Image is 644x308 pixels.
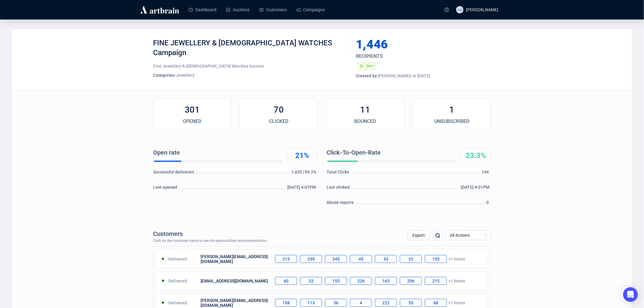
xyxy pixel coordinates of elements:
div: 32 [400,255,422,263]
div: 222 [375,299,397,307]
div: 239 [300,255,322,263]
div: [PERSON_NAME][EMAIL_ADDRESS][DOMAIN_NAME] [199,253,272,265]
div: 1,435 | 99.2% [291,169,317,178]
div: +1 items [272,275,488,287]
img: search.png [434,232,442,239]
div: [DATE] 4:01PM [287,184,317,193]
div: Successful deliveries [153,169,195,178]
div: 113 [300,299,322,307]
div: [PERSON_NAME] | at [DATE] [356,73,491,79]
div: Total Clicks [327,169,351,178]
span: Categories: [153,73,176,78]
div: +1 items [272,253,488,265]
div: 4 [350,299,372,307]
div: 55 [400,299,422,307]
div: 56 [325,299,347,307]
div: 163 [375,277,397,285]
span: Created by: [356,73,378,78]
div: 215 [425,277,447,285]
div: 21% [288,151,317,161]
div: Abuse reports [327,199,355,208]
div: 70 [240,104,317,116]
div: [EMAIL_ADDRESS][DOMAIN_NAME] [199,275,272,287]
div: 33 [375,255,397,263]
div: 144 [482,169,491,178]
div: 301 [153,104,231,116]
div: 32 [300,277,322,285]
span: All Actions [450,231,487,240]
div: 1,446 [356,38,462,51]
a: Campaigns [296,2,325,18]
div: 155 [425,255,447,263]
div: 11 [327,104,404,116]
div: Open Intercom Messenger [623,287,638,302]
div: 68 [425,299,447,307]
div: Last clicked [327,184,351,193]
div: [DATE] 4:01PM [461,184,491,193]
div: Jewellery [153,72,346,78]
span: [PERSON_NAME] [466,7,499,12]
div: OPENED [153,118,231,125]
button: Export [408,230,430,240]
div: Click on the customer name to see the personalized recommendations [153,239,267,243]
a: Auctions [226,2,250,18]
div: 245 [325,255,347,263]
div: UNSUBSCRIBED [413,118,491,125]
div: 1 [413,104,491,116]
div: 215 [275,255,297,263]
div: BOUNCED [327,118,404,125]
div: RECIPIENTS [356,53,468,60]
div: 158 [275,299,297,307]
span: send [360,64,364,68]
div: Open rate [153,148,281,157]
span: Sent [366,64,373,68]
div: 60 [275,277,297,285]
div: Delivered [156,275,199,287]
div: Customers [153,230,267,237]
div: 23.3% [461,151,491,161]
div: 45 [350,255,372,263]
span: AM [457,7,462,12]
div: Fine Jewellery & [DEMOGRAPHIC_DATA] Watches Auction [153,63,346,69]
div: Delivered [156,253,199,265]
div: 155 [325,277,347,285]
div: FINE JEWELLERY & [DEMOGRAPHIC_DATA] WATCHES Campaign [153,38,346,57]
div: 206 [400,277,422,285]
div: 0 [487,199,491,208]
a: Dashboard [189,2,216,18]
span: question-circle [445,8,449,12]
span: Export [412,233,425,238]
a: Customers [259,2,287,18]
img: logo [139,5,180,15]
div: CLICKED [240,118,317,125]
div: 226 [350,277,372,285]
div: Last opened [153,184,179,193]
div: Click-To-Open-Rate [327,148,454,157]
